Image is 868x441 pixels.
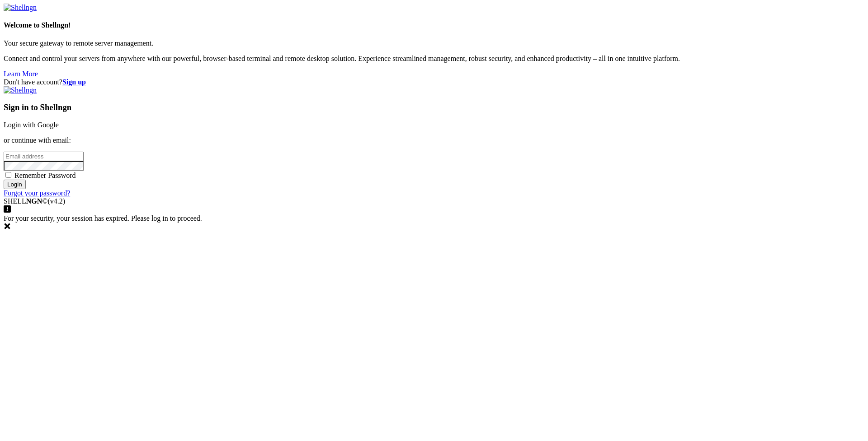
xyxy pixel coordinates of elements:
a: Learn More [4,70,38,78]
p: Your secure gateway to remote server management. [4,39,864,47]
h4: Welcome to Shellngn! [4,21,864,29]
div: Don't have account? [4,78,864,86]
b: NGN [26,197,42,205]
span: 4.2.0 [48,197,66,205]
input: Login [4,180,26,189]
img: Shellngn [4,4,37,12]
input: Remember Password [5,172,11,178]
div: Dismiss this notification [4,223,864,232]
img: Shellngn [4,86,37,94]
span: SHELL © [4,197,65,205]
input: Email address [4,152,84,161]
p: Connect and control your servers from anywhere with our powerful, browser-based terminal and remo... [4,55,864,63]
p: or continue with email: [4,136,864,144]
h3: Sign in to Shellngn [4,102,864,112]
a: Sign up [62,78,86,86]
a: Login with Google [4,121,59,129]
span: Remember Password [14,172,76,179]
div: For your security, your session has expired. Please log in to proceed. [4,214,864,232]
a: Forgot your password? [4,189,70,197]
